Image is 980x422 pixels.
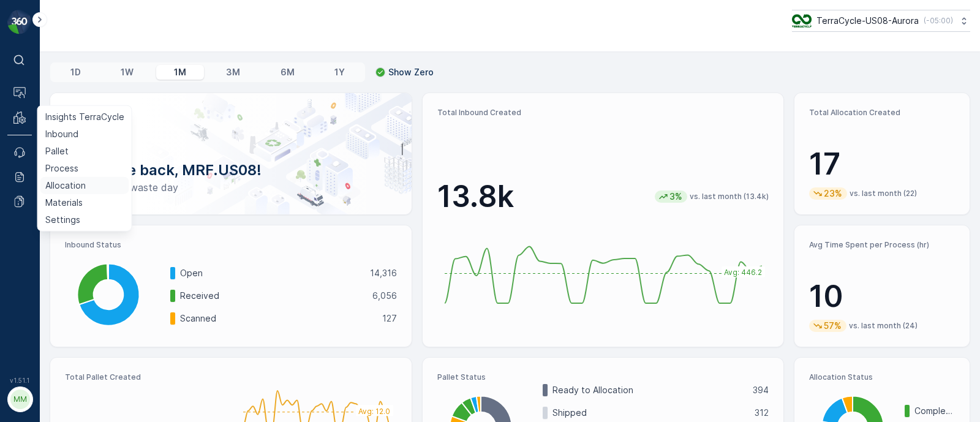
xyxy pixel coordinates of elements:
p: Ready to Allocation [552,384,745,396]
p: Inbound Status [65,240,397,250]
p: Open [180,267,362,279]
p: Avg Time Spent per Process (hr) [809,240,955,250]
p: Welcome back, MRF.US08! [70,160,392,180]
p: Show Zero [388,66,434,78]
p: 1D [70,66,81,78]
p: Total Allocation Created [809,108,955,118]
p: TerraCycle-US08-Aurora [816,15,919,27]
p: ( -05:00 ) [924,16,953,26]
p: 1W [121,66,134,78]
button: MM [7,386,32,412]
p: 6M [281,66,295,78]
p: 14,316 [370,267,397,279]
p: Shipped [552,407,747,419]
p: 1M [174,66,186,78]
span: v 1.51.1 [7,377,32,384]
p: 3% [668,190,684,203]
p: 10 [809,278,955,315]
p: 312 [755,407,769,419]
p: Completed [914,405,955,417]
p: vs. last month (24) [849,321,918,331]
img: image_ci7OI47.png [792,14,812,28]
p: Total Pallet Created [65,372,226,382]
p: 23% [823,187,843,200]
img: logo [7,10,32,34]
p: Allocation Status [809,372,955,382]
p: Pallet Status [437,372,769,382]
p: 394 [753,384,769,396]
p: 17 [809,146,955,183]
p: Have a zero-waste day [70,180,392,195]
p: vs. last month (22) [850,189,917,198]
p: Received [180,290,364,302]
p: 6,056 [372,290,397,302]
p: Total Inbound Created [437,108,769,118]
p: 57% [823,320,843,332]
p: 1Y [334,66,345,78]
p: 127 [382,312,397,325]
p: 13.8k [437,178,514,215]
button: TerraCycle-US08-Aurora(-05:00) [792,10,970,32]
p: vs. last month (13.4k) [690,192,769,202]
p: 3M [226,66,240,78]
p: Scanned [180,312,374,325]
div: MM [10,390,30,409]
